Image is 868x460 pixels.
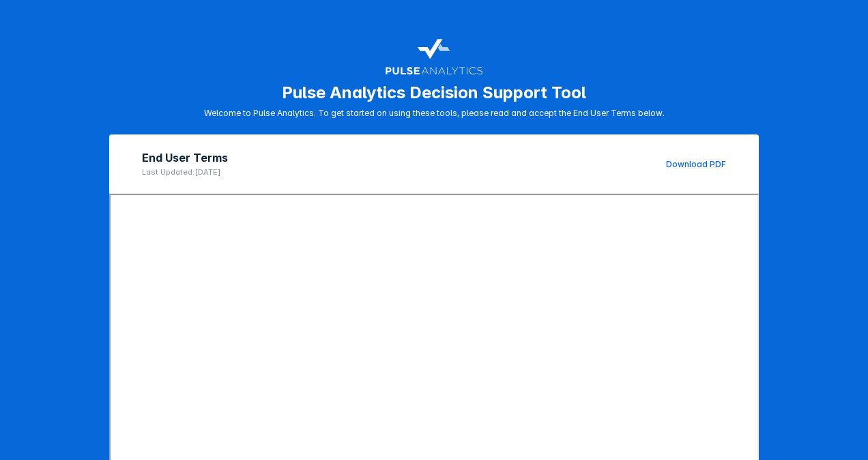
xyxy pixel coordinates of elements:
[142,151,228,164] h2: End User Terms
[204,108,665,118] p: Welcome to Pulse Analytics. To get started on using these tools, please read and accept the End U...
[666,159,726,169] a: Download PDF
[282,83,586,102] h1: Pulse Analytics Decision Support Tool
[142,167,228,177] p: Last Updated: [DATE]
[385,33,483,77] img: pulse-logo-user-terms.svg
